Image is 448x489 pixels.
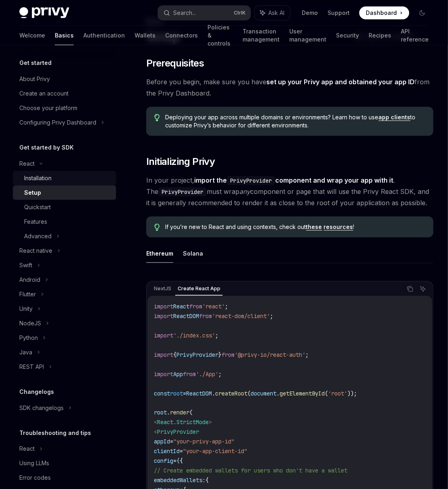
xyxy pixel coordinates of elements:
[306,223,322,231] a: these
[199,312,212,320] span: from
[173,438,234,445] span: "your-privy-app-id"
[154,370,173,378] span: import
[13,101,116,115] a: Choose your platform
[154,303,173,310] span: import
[24,202,51,212] div: Quickstart
[324,223,353,231] a: resources
[154,477,205,484] span: embeddedWallets:
[194,176,393,184] strong: import the component and wrap your app with it
[24,231,52,241] div: Advanced
[158,6,251,20] button: Search...CtrlK
[19,74,50,84] div: About Privy
[215,332,218,339] span: ;
[19,103,77,113] div: Choose your platform
[154,312,173,320] span: import
[205,477,209,484] span: {
[13,185,116,200] a: Setup
[19,118,96,127] div: Configuring Privy Dashboard
[170,409,189,416] span: render
[183,448,247,455] span: "your-app-client-id"
[416,6,429,19] button: Toggle dark mode
[175,284,223,293] div: Create React App
[19,387,54,397] h5: Changelogs
[186,390,212,397] span: ReactDOM
[146,175,433,208] span: In your project, . The must wrap component or page that will use the Privy React SDK, and it is g...
[255,6,290,20] button: Ask AI
[173,312,199,320] span: ReactDOM
[173,458,176,465] span: =
[13,72,116,86] a: About Privy
[19,143,74,152] h5: Get started by SDK
[19,289,36,299] div: Flutter
[270,312,273,320] span: ;
[418,284,428,294] button: Ask AI
[146,57,204,70] span: Prerequisites
[215,390,247,397] span: createRoot
[13,86,116,101] a: Create an account
[166,113,425,129] span: Deploying your app across multiple domains or environments? Learn how to use to customize Privy’s...
[146,155,215,168] span: Initializing Privy
[218,370,222,378] span: ;
[276,390,280,397] span: .
[13,171,116,185] a: Installation
[196,370,218,378] span: './App'
[146,76,433,99] span: Before you begin, make sure you have from the Privy Dashboard.
[379,114,411,121] a: app clients
[13,214,116,229] a: Features
[157,429,199,436] span: PrivyProvider
[146,244,173,263] button: Ethereum
[19,403,64,413] div: SDK changelogs
[336,26,359,45] a: Security
[151,284,174,293] div: NextJS
[325,390,328,397] span: (
[19,260,32,270] div: Swift
[13,456,116,471] a: Using LLMs
[154,467,347,474] span: // Create embedded wallets for users who don't have a wallet
[173,8,196,18] div: Search...
[176,458,180,465] span: {
[19,159,35,169] div: React
[24,217,47,227] div: Features
[405,284,415,294] button: Copy the contents from the code block
[251,390,276,397] span: document
[83,26,125,45] a: Authentication
[154,390,170,397] span: const
[19,459,49,468] div: Using LLMs
[19,26,45,45] a: Welcome
[243,26,280,45] a: Transaction management
[154,114,160,121] svg: Tip
[158,187,207,196] code: PrivyProvider
[366,9,397,17] span: Dashboard
[183,370,196,378] span: from
[154,429,157,436] span: <
[13,471,116,485] a: Error codes
[154,419,157,426] span: <
[167,409,170,416] span: .
[239,187,250,196] em: any
[202,303,225,310] span: 'react'
[154,332,173,339] span: import
[268,9,284,17] span: Ask AI
[347,390,357,397] span: ));
[247,390,251,397] span: (
[24,173,52,183] div: Installation
[207,26,233,45] a: Policies & controls
[19,58,52,68] h5: Get started
[183,244,203,263] button: Solana
[154,438,170,445] span: appId
[154,448,180,455] span: clientId
[13,200,116,214] a: Quickstart
[212,390,215,397] span: .
[359,6,409,19] a: Dashboard
[154,351,173,358] span: import
[135,26,156,45] a: Wallets
[180,448,183,455] span: =
[189,303,202,310] span: from
[176,351,218,358] span: PrivyProvider
[234,10,246,16] span: Ctrl K
[234,351,305,358] span: '@privy-io/react-auth'
[209,419,212,426] span: >
[166,223,425,231] span: If you’re new to React and using contexts, check out !
[19,348,32,357] div: Java
[225,303,228,310] span: ;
